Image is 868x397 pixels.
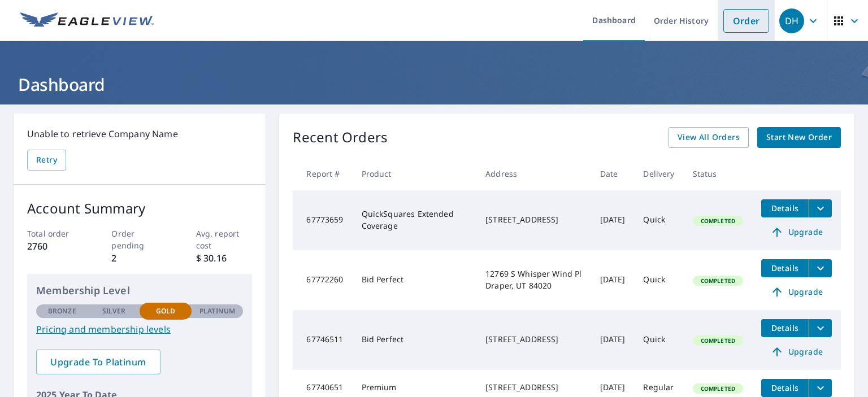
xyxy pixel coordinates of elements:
[36,322,243,336] a: Pricing and membership levels
[36,153,57,167] span: Retry
[591,157,635,190] th: Date
[761,283,832,301] a: Upgrade
[768,345,825,359] span: Upgrade
[768,322,802,333] span: Details
[353,250,476,310] td: Bid Perfect
[196,251,253,265] p: $ 30.16
[761,343,832,361] a: Upgrade
[36,283,243,298] p: Membership Level
[293,190,352,250] td: 67773659
[20,12,154,29] img: EV Logo
[768,203,802,213] span: Details
[761,379,809,397] button: detailsBtn-67740651
[293,310,352,370] td: 67746511
[634,310,683,370] td: Quick
[199,306,235,316] p: Platinum
[761,259,809,277] button: detailsBtn-67772260
[27,198,252,219] p: Account Summary
[634,157,683,190] th: Delivery
[694,217,742,225] span: Completed
[293,250,352,310] td: 67772260
[684,157,752,190] th: Status
[485,334,581,345] div: [STREET_ADDRESS]
[809,379,832,397] button: filesDropdownBtn-67740651
[485,214,581,225] div: [STREET_ADDRESS]
[768,382,802,393] span: Details
[111,228,168,251] p: Order pending
[768,263,802,273] span: Details
[694,385,742,392] span: Completed
[27,150,66,171] button: Retry
[27,228,84,239] p: Total order
[293,157,352,190] th: Report #
[669,127,749,148] a: View All Orders
[766,130,832,145] span: Start New Order
[36,350,160,374] a: Upgrade To Platinum
[634,190,683,250] td: Quick
[485,268,581,291] div: 12769 S Whisper Wind Pl Draper, UT 84020
[678,130,740,145] span: View All Orders
[809,319,832,337] button: filesDropdownBtn-67746511
[45,356,151,368] span: Upgrade To Platinum
[694,337,742,344] span: Completed
[591,250,635,310] td: [DATE]
[761,319,809,337] button: detailsBtn-67746511
[293,127,388,148] p: Recent Orders
[761,199,809,217] button: detailsBtn-67773659
[634,250,683,310] td: Quick
[27,127,252,141] p: Unable to retrieve Company Name
[353,190,476,250] td: QuickSquares Extended Coverage
[111,251,168,265] p: 2
[27,239,84,253] p: 2760
[156,306,175,316] p: Gold
[196,228,253,251] p: Avg. report cost
[353,310,476,370] td: Bid Perfect
[14,73,854,96] h1: Dashboard
[723,9,769,33] a: Order
[102,306,126,316] p: Silver
[485,382,581,393] div: [STREET_ADDRESS]
[779,8,804,33] div: DH
[476,157,591,190] th: Address
[757,127,841,148] a: Start New Order
[761,223,832,241] a: Upgrade
[768,225,825,239] span: Upgrade
[591,310,635,370] td: [DATE]
[48,306,76,316] p: Bronze
[694,277,742,285] span: Completed
[353,157,476,190] th: Product
[809,199,832,217] button: filesDropdownBtn-67773659
[768,285,825,299] span: Upgrade
[809,259,832,277] button: filesDropdownBtn-67772260
[591,190,635,250] td: [DATE]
